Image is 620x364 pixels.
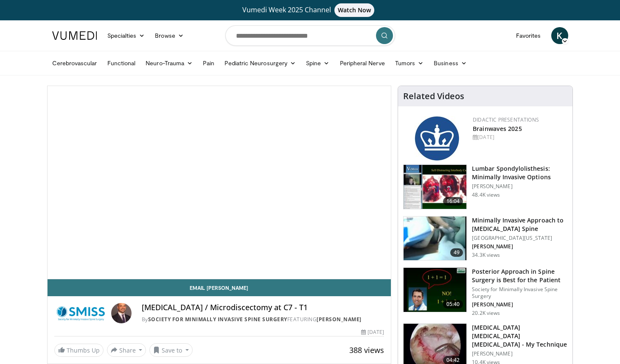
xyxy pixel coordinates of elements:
p: 20.2K views [472,310,500,317]
a: Thumbs Up [54,344,104,357]
img: 38787_0000_3.png.150x105_q85_crop-smart_upscale.jpg [404,217,466,261]
a: Email [PERSON_NAME] [48,279,391,296]
p: [PERSON_NAME] [472,350,567,357]
span: 16:04 [443,197,463,206]
h3: Minimally Invasive Approach to [MEDICAL_DATA] Spine [472,216,567,233]
a: Tumors [390,55,429,72]
img: VuMedi Logo [52,31,97,40]
div: [DATE] [473,133,566,141]
p: [PERSON_NAME] [472,243,567,250]
h3: Posterior Approach in Spine Surgery is Best for the Patient [472,267,567,284]
a: Vumedi Week 2025 ChannelWatch Now [53,3,567,17]
h3: [MEDICAL_DATA] [MEDICAL_DATA] [MEDICAL_DATA] - My Technique [472,323,567,349]
span: 49 [450,248,463,257]
a: 05:40 Posterior Approach in Spine Surgery is Best for the Patient Society for Minimally Invasive ... [403,267,567,317]
span: 05:40 [443,300,463,308]
a: Society for Minimally Invasive Spine Surgery [148,316,287,323]
a: Spine [301,55,334,72]
span: Watch Now [334,3,375,17]
p: [PERSON_NAME] [472,301,567,308]
p: 34.3K views [472,252,500,258]
button: Save to [149,343,193,357]
a: 16:04 Lumbar Spondylolisthesis: Minimally Invasive Options [PERSON_NAME] 48.4K views [403,164,567,209]
button: Share [107,343,146,357]
p: [PERSON_NAME] [472,183,567,190]
div: By FEATURING [142,316,384,323]
a: Browse [150,27,189,44]
img: 9f1438f7-b5aa-4a55-ab7b-c34f90e48e66.150x105_q85_crop-smart_upscale.jpg [404,165,466,209]
h4: Related Videos [403,91,464,101]
a: K [551,27,568,44]
p: [GEOGRAPHIC_DATA][US_STATE] [472,235,567,242]
img: 3b6f0384-b2b2-4baa-b997-2e524ebddc4b.150x105_q85_crop-smart_upscale.jpg [404,268,466,312]
h4: [MEDICAL_DATA] / Microdiscectomy at C7 - T1 [142,303,384,312]
div: [DATE] [361,328,384,336]
a: Neuro-Trauma [140,55,198,72]
a: Pain [198,55,219,72]
p: 48.4K views [472,192,500,198]
a: 49 Minimally Invasive Approach to [MEDICAL_DATA] Spine [GEOGRAPHIC_DATA][US_STATE] [PERSON_NAME] ... [403,216,567,261]
a: Brainwaves 2025 [473,125,522,133]
img: Avatar [111,303,132,323]
input: Search topics, interventions [225,25,395,46]
a: Specialties [102,27,150,44]
a: Pediatric Neurosurgery [219,55,301,72]
a: Cerebrovascular [47,55,102,72]
img: Society for Minimally Invasive Spine Surgery [54,303,108,323]
span: 388 views [349,345,384,355]
a: Business [429,55,472,72]
a: [PERSON_NAME] [317,316,362,323]
a: Functional [102,55,141,72]
h3: Lumbar Spondylolisthesis: Minimally Invasive Options [472,164,567,181]
a: Favorites [511,27,546,44]
video-js: Video Player [48,86,391,279]
div: Didactic Presentations [473,116,566,124]
a: Peripheral Nerve [335,55,390,72]
img: 24fc6d06-05ab-49be-9020-6cb578b60684.png.150x105_q85_autocrop_double_scale_upscale_version-0.2.jpg [415,116,459,161]
p: Society for Minimally Invasive Spine Surgery [472,286,567,300]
